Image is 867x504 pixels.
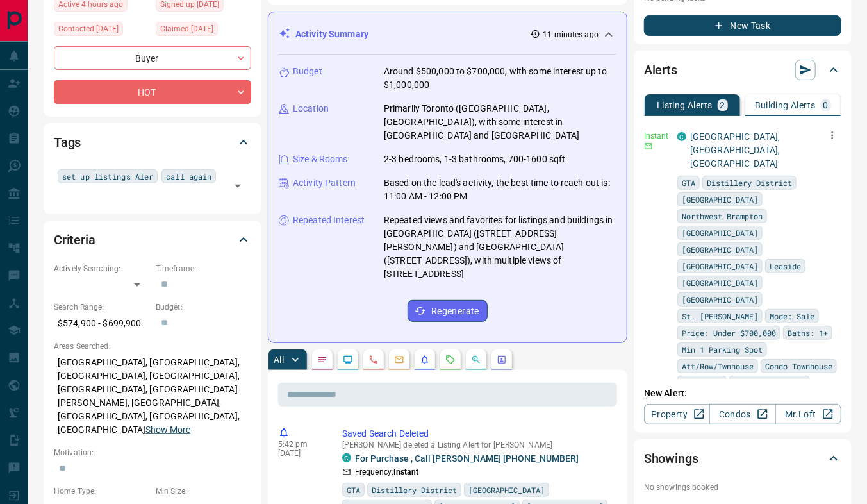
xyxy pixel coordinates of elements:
button: New Task [644,15,841,36]
span: Baths: 1+ [788,326,828,339]
svg: Lead Browsing Activity [343,355,353,365]
a: For Purchase , Call [PERSON_NAME] [PHONE_NUMBER] [355,453,579,464]
a: Property [644,404,710,424]
div: Fri Jul 11 2025 [54,22,149,40]
span: call again [166,170,211,183]
p: Primarily Toronto ([GEOGRAPHIC_DATA], [GEOGRAPHIC_DATA]), with some interest in [GEOGRAPHIC_DATA]... [384,102,616,142]
p: [GEOGRAPHIC_DATA], [GEOGRAPHIC_DATA], [GEOGRAPHIC_DATA], [GEOGRAPHIC_DATA], [GEOGRAPHIC_DATA], [G... [54,352,251,441]
p: Repeated views and favorites for listings and buildings in [GEOGRAPHIC_DATA] ([STREET_ADDRESS][PE... [384,214,616,281]
svg: Agent Actions [497,355,507,365]
p: New Alert: [644,387,841,400]
p: No showings booked [644,482,841,493]
h2: Criteria [54,230,95,250]
span: Co-Op Apt [682,376,722,389]
p: Frequency: [355,466,418,478]
p: Areas Searched: [54,340,251,352]
h2: Tags [54,132,81,153]
span: GTA [682,176,695,189]
div: condos.ca [677,132,686,141]
p: 5:42 pm [278,440,323,449]
div: HOT [54,80,251,104]
p: [PERSON_NAME] deleted a Listing Alert for [PERSON_NAME] [342,441,612,449]
h2: Showings [644,448,698,469]
p: Location [293,102,329,115]
span: Leaside [770,260,801,273]
p: Building Alerts [755,101,816,110]
a: [GEOGRAPHIC_DATA], [GEOGRAPHIC_DATA], [GEOGRAPHIC_DATA] [690,131,780,169]
p: All [274,355,284,364]
div: Tags [54,127,251,158]
p: Activity Summary [295,28,368,41]
svg: Email [644,142,653,151]
span: set up listings Aler [62,170,153,183]
p: Home Type: [54,485,149,497]
span: [GEOGRAPHIC_DATA] [682,293,758,306]
span: Distillery District [372,483,457,496]
span: [GEOGRAPHIC_DATA] [682,226,758,239]
svg: Listing Alerts [420,355,430,365]
svg: Notes [317,355,327,365]
p: Activity Pattern [293,176,356,190]
p: Listing Alerts [657,101,713,110]
div: condos.ca [342,453,351,462]
p: Size & Rooms [293,153,348,166]
p: Min Size: [156,485,251,497]
div: Criteria [54,224,251,255]
div: Activity Summary11 minutes ago [279,22,616,46]
a: Mr.Loft [775,404,841,424]
span: St. [PERSON_NAME] [682,310,758,323]
p: Motivation: [54,447,251,458]
span: Northwest Brampton [682,210,763,223]
p: Actively Searching: [54,263,149,274]
h2: Alerts [644,60,677,80]
span: Condo Townhouse [765,360,832,373]
span: GTA [347,483,360,496]
p: Timeframe: [156,263,251,274]
p: $574,900 - $699,900 [54,313,149,334]
p: Around $500,000 to $700,000, with some interest up to $1,000,000 [384,65,616,92]
p: 0 [823,101,829,110]
div: Buyer [54,46,251,70]
svg: Requests [445,355,456,365]
div: Showings [644,443,841,474]
span: Min 1 Parking Spot [682,343,763,356]
span: [GEOGRAPHIC_DATA] [682,276,758,289]
span: Co-Ownership Apt [734,376,805,389]
p: Budget: [156,301,251,313]
svg: Emails [394,355,404,365]
a: Condos [709,404,775,424]
span: [GEOGRAPHIC_DATA] [682,260,758,273]
p: 11 minutes ago [543,29,599,40]
span: Price: Under $700,000 [682,326,776,339]
span: [GEOGRAPHIC_DATA] [468,483,545,496]
button: Open [229,177,247,195]
span: Contacted [DATE] [58,22,119,35]
span: Claimed [DATE] [160,22,213,35]
button: Show More [145,423,190,437]
span: Att/Row/Twnhouse [682,360,754,373]
span: Mode: Sale [770,310,814,323]
svg: Calls [368,355,379,365]
svg: Opportunities [471,355,481,365]
p: Saved Search Deleted [342,427,612,441]
div: Fri Jul 11 2025 [156,22,251,40]
span: [GEOGRAPHIC_DATA] [682,243,758,256]
div: Alerts [644,55,841,85]
p: Search Range: [54,301,149,313]
p: Based on the lead's activity, the best time to reach out is: 11:00 AM - 12:00 PM [384,176,616,203]
strong: Instant [393,467,418,476]
p: Repeated Interest [293,214,365,227]
p: [DATE] [278,449,323,458]
p: Budget [293,65,322,78]
span: [GEOGRAPHIC_DATA] [682,193,758,206]
span: Distillery District [707,176,792,189]
p: 2-3 bedrooms, 1-3 bathrooms, 700-1600 sqft [384,153,566,166]
p: Instant [644,130,670,142]
p: 2 [720,101,725,110]
button: Regenerate [408,300,488,322]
